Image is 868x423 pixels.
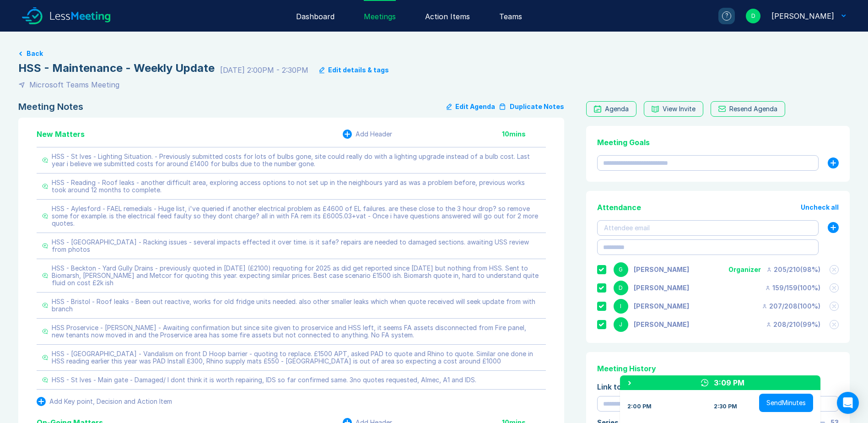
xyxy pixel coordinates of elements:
div: HSS - [GEOGRAPHIC_DATA] - Vandalism on front D Hoop barrier - quoting to replace. £1500 APT, aske... [52,350,540,365]
div: Organizer [728,266,761,273]
div: HSS - St Ives - Main gate - Damaged/ I dont think it is worth repairing, IDS so far confirmed sam... [52,376,476,384]
div: HSS - St Ives - Lighting Situation. - Previously submitted costs for lots of bulbs gone, site cou... [52,153,540,168]
div: Microsoft Teams Meeting [29,79,119,90]
div: New Matters [37,129,85,140]
div: Iain Parnell [634,303,689,310]
div: 2:30 PM [714,403,737,410]
div: 159 / 159 ( 100 %) [765,284,820,292]
div: D [746,9,760,23]
div: David Hayter [771,11,834,22]
button: Edit details & tags [319,66,389,74]
div: HSS - Reading - Roof leaks - another difficult area, exploring access options to not set up in th... [52,179,540,194]
div: Edit details & tags [328,66,389,74]
div: View Invite [663,105,695,113]
div: Add Key point, Decision and Action Item [49,398,172,405]
button: View Invite [644,101,703,117]
div: David Hayter [634,284,689,292]
div: Add Header [356,130,392,138]
div: Agenda [605,105,629,113]
a: ? [707,8,735,24]
button: Edit Agenda [447,101,495,112]
button: SendMinutes [759,394,813,412]
div: Meeting Goals [597,137,839,148]
div: HSS - Beckton - Yard Gully Drains - previously quoted in [DATE] (£2100) requoting for 2025 as did... [52,265,540,287]
div: HSS Proservice - [PERSON_NAME] - Awaiting confirmation but since site given to proservice and HSS... [52,324,540,339]
div: Resend Agenda [729,105,777,113]
div: 208 / 210 ( 99 %) [766,321,820,328]
button: Duplicate Notes [499,101,564,112]
div: D [614,281,628,295]
div: 10 mins [502,130,546,138]
div: Open Intercom Messenger [837,392,859,414]
div: Jonny Welbourn [634,321,689,328]
a: Agenda [586,101,636,117]
div: HSS - Bristol - Roof leaks - Been out reactive, works for old fridge units needed. also other sma... [52,298,540,313]
a: Back [18,50,850,57]
div: HSS - [GEOGRAPHIC_DATA] - Racking issues - several impacts effected it over time. is it safe? rep... [52,239,540,253]
button: Add Key point, Decision and Action Item [37,397,172,406]
div: Meeting History [597,363,839,374]
div: Meeting Notes [18,101,83,112]
button: Uncheck all [801,204,839,211]
div: 3:09 PM [714,377,744,388]
button: Resend Agenda [711,101,785,117]
div: [DATE] 2:00PM - 2:30PM [220,65,308,76]
div: Attendance [597,202,641,213]
div: I [614,299,628,314]
div: Gemma White [634,266,689,273]
div: HSS - Maintenance - Weekly Update [18,61,215,76]
div: ? [722,11,731,21]
div: 207 / 208 ( 100 %) [762,303,820,310]
div: Link to Previous Meetings [597,381,839,392]
div: G [614,262,628,277]
div: J [614,317,628,332]
button: Back [27,50,43,57]
div: HSS - Aylesford - FAEL remedials - Huge list, i've queried if another electrical problem as £4600... [52,205,540,227]
button: Add Header [343,130,392,139]
div: 205 / 210 ( 98 %) [766,266,820,273]
div: 2:00 PM [627,403,652,410]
